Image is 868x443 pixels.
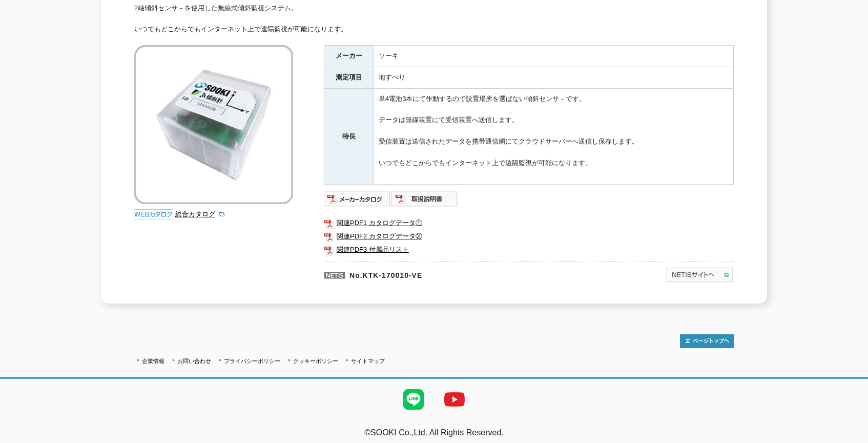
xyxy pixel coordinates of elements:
img: 取扱説明書 [391,191,458,207]
a: 関連PDF3 付属品リスト [324,243,734,256]
a: 企業情報 [142,358,164,364]
img: NETISサイトへ [666,267,734,283]
a: 関連PDF2 カタログデータ② [324,230,734,243]
td: 地すべり [374,67,734,89]
a: 取扱説明書 [391,197,458,205]
th: 特長 [324,88,374,184]
img: 無線式傾斜監視システム チルフォメーション [134,45,293,204]
a: お問い合わせ [177,358,211,364]
a: 関連PDF1 カタログデータ① [324,216,734,230]
th: 測定項目 [324,67,374,89]
th: メーカー [324,46,374,67]
div: 2軸傾斜センサ－を使用した無線式傾斜監視システム。 いつでもどこからでもインターネット上で遠隔監視が可能になります。 [134,3,734,35]
a: クッキーポリシー [293,358,338,364]
a: プライバシーポリシー [224,358,280,364]
img: LINE [393,379,434,420]
a: 総合カタログ [175,210,225,218]
img: YouTube [434,379,475,420]
a: メーカーカタログ [324,197,391,205]
td: ソーキ [374,46,734,67]
a: サイトマップ [351,358,385,364]
td: 単4電池3本にて作動するので設置場所を選ばない傾斜センサ－です。 データは無線装置にて受信装置へ送信します。 受信装置は送信されたデータを携帯通信網にてクラウドサーバーへ送信し保存します。 いつ... [374,88,734,184]
img: メーカーカタログ [324,191,391,207]
img: トップページへ [680,334,734,348]
img: webカタログ [134,209,173,219]
p: No.KTK-170010-VE [324,261,567,286]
